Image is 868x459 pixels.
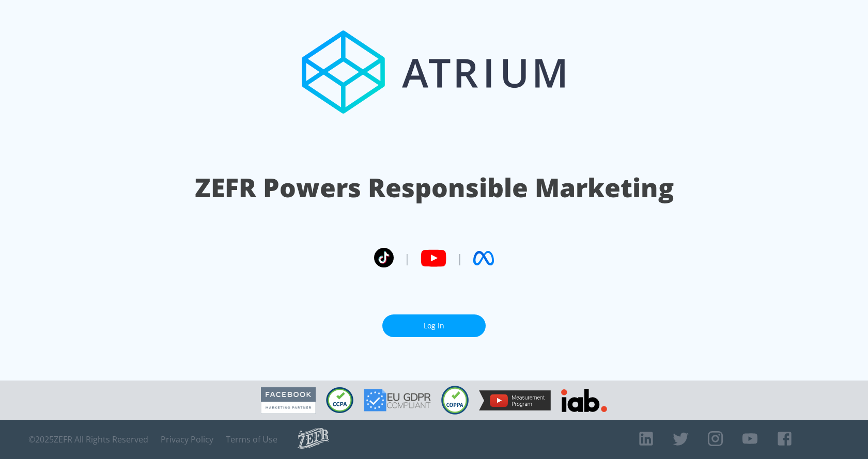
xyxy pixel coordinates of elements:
img: CCPA Compliant [326,387,353,413]
img: GDPR Compliant [364,389,431,411]
span: | [457,250,463,266]
img: COPPA Compliant [441,386,469,415]
a: Terms of Use [226,434,277,445]
img: YouTube Measurement Program [479,390,551,410]
h1: ZEFR Powers Responsible Marketing [195,170,674,205]
img: Facebook Marketing Partner [261,387,316,414]
span: © 2025 ZEFR All Rights Reserved [28,434,148,445]
img: IAB [561,389,607,412]
span: | [404,250,410,266]
a: Privacy Policy [161,434,213,445]
a: Log In [382,314,486,338]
